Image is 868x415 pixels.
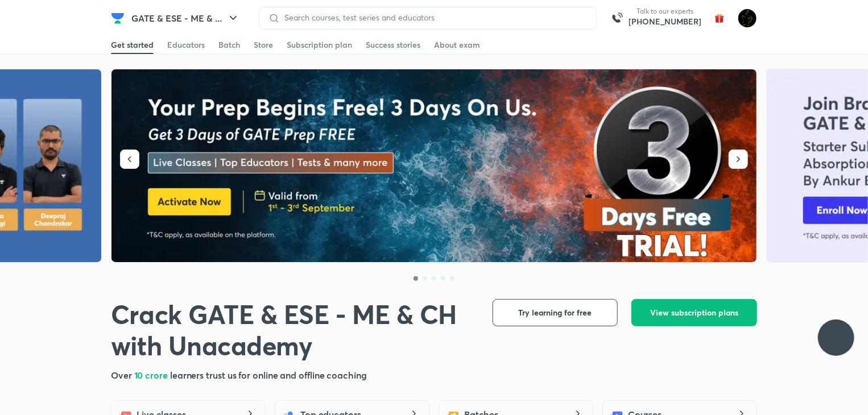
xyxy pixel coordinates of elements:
[366,36,420,54] a: Success stories
[167,36,205,54] a: Educators
[125,7,247,30] button: GATE & ESE - ME & ...
[493,299,618,326] button: Try learning for free
[170,369,367,381] span: learners trust us for online and offline coaching
[218,39,240,51] div: Batch
[519,307,592,318] span: Try learning for free
[606,7,629,30] img: call-us
[111,369,134,381] span: Over
[629,16,701,27] a: [PHONE_NUMBER]
[111,39,154,51] div: Get started
[218,36,240,54] a: Batch
[650,307,738,318] span: View subscription plans
[629,7,701,16] p: Talk to our experts
[254,39,273,51] div: Store
[829,331,843,345] img: ttu
[111,11,125,25] img: Company Logo
[254,36,273,54] a: Store
[111,299,474,362] h1: Crack GATE & ESE - ME & CH with Unacademy
[111,36,154,54] a: Get started
[134,369,170,381] span: 10 crore
[287,36,352,54] a: Subscription plan
[287,39,352,51] div: Subscription plan
[710,9,729,27] img: avatar
[366,39,420,51] div: Success stories
[434,39,480,51] div: About exam
[434,36,480,54] a: About exam
[631,299,757,326] button: View subscription plans
[280,13,587,22] input: Search courses, test series and educators
[167,39,205,51] div: Educators
[738,9,757,28] img: Ranit Maity01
